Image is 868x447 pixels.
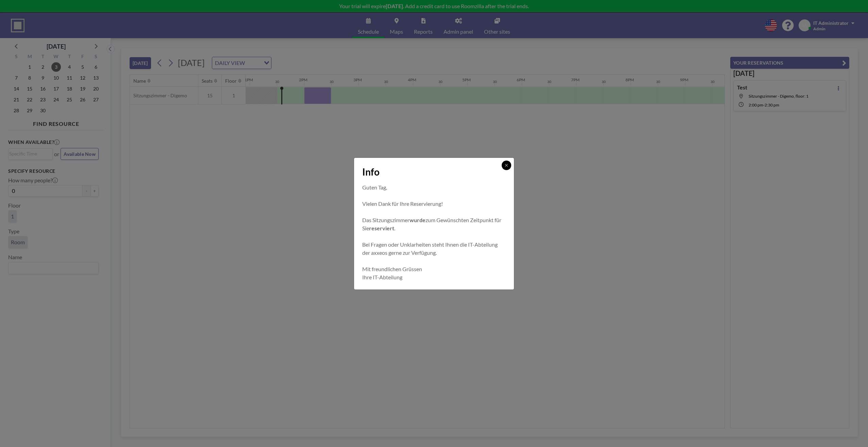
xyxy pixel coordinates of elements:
p: Ihre IT-Abteilung [362,273,506,281]
span: Info [362,166,380,178]
strong: reserviert [369,225,394,231]
strong: wurde [410,217,425,223]
p: Mit freundlichen Grüssen [362,265,506,273]
p: Das Sitzungszimmer zum Gewünschten Zeitpunkt für Sie . [362,216,506,232]
p: Guten Tag, [362,183,506,192]
p: Vielen Dank für Ihre Reservierung! [362,200,506,208]
p: Bei Fragen oder Unklarheiten steht Ihnen die IT-Abteilung der axxeos gerne zur Verfügung. [362,241,506,257]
